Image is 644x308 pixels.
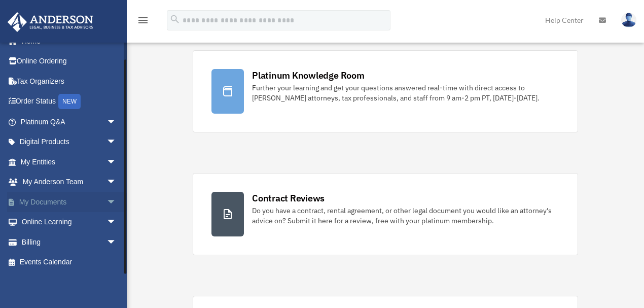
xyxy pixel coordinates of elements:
a: My Documentsarrow_drop_down [7,192,132,212]
div: NEW [58,94,81,109]
img: Anderson Advisors Platinum Portal [5,12,96,32]
a: My Anderson Teamarrow_drop_down [7,172,132,192]
a: Online Ordering [7,51,132,72]
a: Platinum Q&Aarrow_drop_down [7,112,132,132]
a: Online Learningarrow_drop_down [7,212,132,232]
a: Tax Organizers [7,71,132,91]
span: arrow_drop_down [106,152,127,173]
a: Contract Reviews Do you have a contract, rental agreement, or other legal document you would like... [193,173,578,255]
div: Do you have a contract, rental agreement, or other legal document you would like an attorney's ad... [252,206,559,226]
span: arrow_drop_down [106,172,127,193]
a: Platinum Knowledge Room Further your learning and get your questions answered real-time with dire... [193,50,578,132]
a: Order StatusNEW [7,91,132,112]
a: Digital Productsarrow_drop_down [7,132,132,152]
div: Contract Reviews [252,192,325,204]
a: menu [137,18,149,26]
a: Billingarrow_drop_down [7,232,132,252]
i: menu [137,14,149,26]
span: arrow_drop_down [106,232,127,253]
a: My Entitiesarrow_drop_down [7,152,132,172]
div: Further your learning and get your questions answered real-time with direct access to [PERSON_NAM... [252,83,559,103]
span: arrow_drop_down [106,132,127,153]
a: Events Calendar [7,252,132,272]
span: arrow_drop_down [106,192,127,213]
i: search [169,14,181,25]
span: arrow_drop_down [106,112,127,132]
img: User Pic [621,13,636,27]
div: Platinum Knowledge Room [252,69,365,82]
span: arrow_drop_down [106,212,127,233]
